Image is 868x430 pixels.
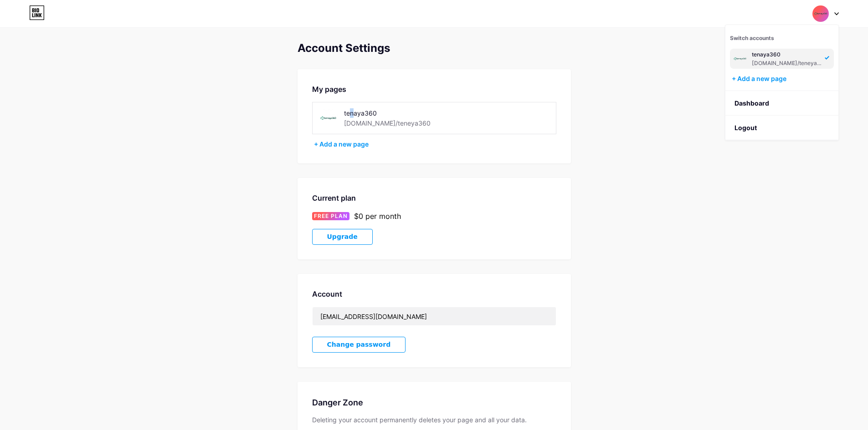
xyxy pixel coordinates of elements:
a: Dashboard [725,91,838,116]
div: Deleting your account permanently deletes your page and all your data. [312,416,556,424]
div: Current plan [312,192,556,203]
button: Change password [312,337,406,353]
button: Upgrade [312,229,373,245]
input: Email [313,307,556,325]
span: Upgrade [327,233,358,241]
div: [DOMAIN_NAME]/teneya360 [752,60,822,67]
div: tenaya360 [752,51,822,58]
div: tenaya360 [344,108,463,118]
div: + Add a new page [314,140,556,149]
span: FREE PLAN [314,212,348,220]
img: teneya360 [318,108,339,128]
div: [DOMAIN_NAME]/teneya360 [344,118,431,128]
span: Change password [327,341,391,349]
div: Account Settings [298,42,571,55]
div: Account [312,288,556,299]
div: My pages [312,84,556,95]
li: Logout [725,116,838,140]
div: Danger Zone [312,396,556,409]
div: + Add a new page [732,74,834,83]
span: Switch accounts [730,35,774,41]
img: teneya360 [812,5,829,22]
img: teneya360 [732,51,748,67]
div: $0 per month [354,211,401,222]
